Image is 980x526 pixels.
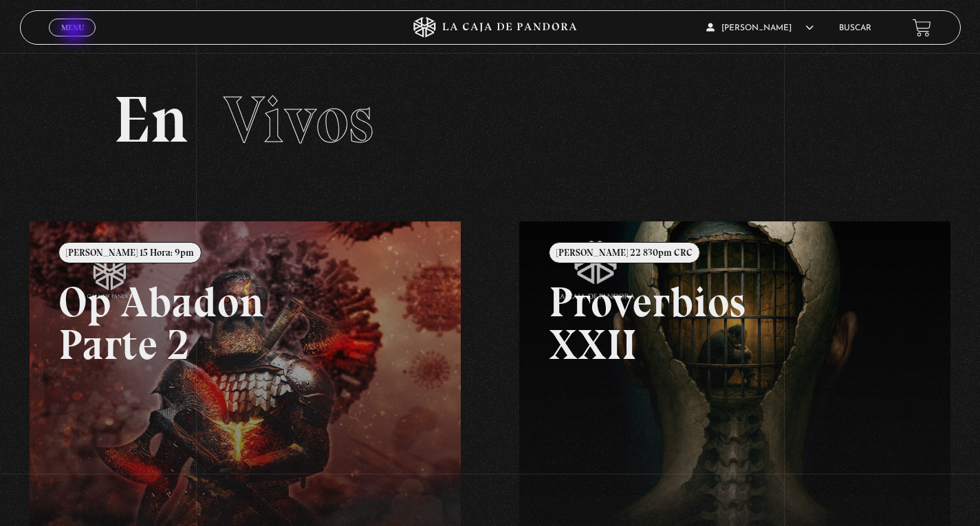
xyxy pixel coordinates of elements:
a: View your shopping cart [913,19,931,37]
a: Buscar [839,24,871,32]
span: Cerrar [56,35,89,45]
span: [PERSON_NAME] [706,24,814,32]
span: Vivos [224,80,373,159]
h2: En [113,87,866,153]
span: Menu [61,23,84,32]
